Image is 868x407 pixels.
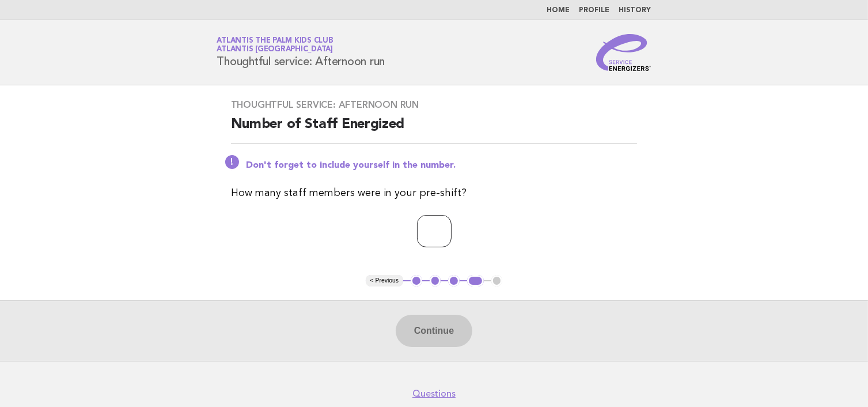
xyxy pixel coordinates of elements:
[467,275,484,287] button: 4
[430,275,441,287] button: 2
[579,7,610,14] a: Profile
[217,46,333,54] span: Atlantis [GEOGRAPHIC_DATA]
[596,34,651,71] img: Service Energizers
[231,115,638,144] h2: Number of Staff Energized
[411,275,422,287] button: 1
[246,160,638,171] p: Don't forget to include yourself in the number.
[448,275,460,287] button: 3
[231,185,638,201] p: How many staff members were in your pre-shift?
[619,7,651,14] a: History
[547,7,570,14] a: Home
[217,37,333,53] a: Atlantis The Palm Kids ClubAtlantis [GEOGRAPHIC_DATA]
[217,37,385,67] h1: Thoughtful service: Afternoon run
[366,275,403,287] button: < Previous
[231,99,638,111] h3: Thoughtful service: Afternoon run
[412,388,456,400] a: Questions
